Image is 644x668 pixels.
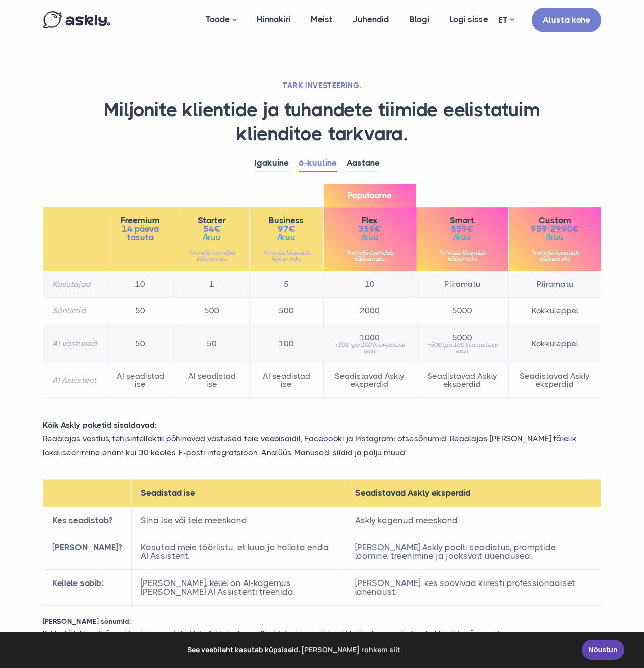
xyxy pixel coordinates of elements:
[324,298,416,324] td: 2000
[175,363,250,398] td: AI seadistad ise
[333,225,407,233] span: 359€
[416,363,509,398] td: Seadistavad Askly eksperdid
[518,216,592,225] span: Custom
[509,363,601,398] td: Seadistavad Askly eksperdid
[43,363,106,398] th: AI Assistent
[43,569,132,605] th: Kellele sobib:
[184,249,240,262] small: *hinnale lisandub käibemaks
[115,225,166,242] span: 14 päeva tasuta
[132,507,346,534] td: Sina ise või teie meeskond
[43,507,132,534] th: Kes seadistab?
[175,298,250,324] td: 500
[425,249,499,262] small: *hinnale lisandub käibemaks
[254,156,289,172] a: Igakuine
[106,363,175,398] td: AI seadistad ise
[184,225,240,233] span: 54€
[175,271,250,298] td: 1
[498,13,514,27] a: ET
[425,342,499,354] small: +50€ iga 100 lisavastuse eest
[518,340,592,348] span: Kokkuleppel
[416,298,509,324] td: 5000
[532,8,601,32] a: Alusta kohe
[518,225,592,233] span: 959-2990€
[43,298,106,324] th: Sõnumid
[184,233,240,242] span: /kuu
[132,534,346,569] td: Kasutad meie tööriistu, et luua ja hallata enda AI Assistent.
[259,216,314,225] span: Business
[43,324,106,363] th: AI vastused
[106,324,175,363] td: 50
[333,249,407,262] small: *hinnale lisandub käibemaks
[324,271,416,298] td: 10
[299,156,337,172] a: 6-kuuline
[184,216,240,225] span: Starter
[43,271,106,298] th: Kasutajad
[249,271,324,298] td: 5
[249,324,324,363] td: 100
[43,617,131,625] strong: [PERSON_NAME] sõnumid:
[43,11,110,28] img: Askly
[509,298,601,324] td: Kokkuleppel
[425,333,499,342] span: 5000
[324,184,416,207] span: Populaarne
[249,363,324,398] td: AI seadistad ise
[15,642,575,657] span: See veebileht kasutab küpsiseid.
[425,225,499,233] span: 559€
[582,640,624,660] a: Nõustun
[518,249,592,262] small: *hinnale lisandub käibemaks
[106,298,175,324] td: 50
[106,271,175,298] td: 10
[518,233,592,242] span: /kuu
[346,479,601,507] th: Seadistavad Askly eksperdid
[35,628,609,640] p: Kokku kõik kliendisõnumid, mis on saadetud läbi Askly tarkvara. Sisaldab nii uusi päringuid kui k...
[425,216,499,225] span: Smart
[175,324,250,363] td: 50
[132,479,346,507] th: Seadistad ise
[333,233,407,242] span: /kuu
[425,233,499,242] span: /kuu
[333,216,407,225] span: Flex
[416,271,509,298] td: Piiramatu
[259,225,314,233] span: 97€
[347,156,380,172] a: Aastane
[333,342,407,354] small: +50€ iga 100 lisavastuse eest
[346,534,601,569] td: [PERSON_NAME] Askly poolt: seadistus, promptide loomine, treenimine ja jooksvalt uuendused.
[259,249,314,262] small: *hinnale lisandub käibemaks
[346,507,601,534] td: Askly kogenud meeskond
[333,333,407,342] span: 1000
[43,80,601,91] h2: TARK INVESTEERING.
[43,534,132,569] th: [PERSON_NAME]?
[35,432,609,459] p: Reaalajas vestlus, tehisintellektil põhinevad vastused teie veebisaidil, Facebooki ja Instagrami ...
[509,271,601,298] td: Piiramatu
[259,233,314,242] span: /kuu
[43,98,601,146] h1: Miljonite klientide ja tuhandete tiimide eelistatuim klienditoe tarkvara.
[249,298,324,324] td: 500
[300,642,403,657] a: learn more about cookies
[115,216,166,225] span: Freemium
[324,363,416,398] td: Seadistavad Askly eksperdid
[43,420,157,430] strong: Kõik Askly paketid sisaldavad:
[132,569,346,605] td: [PERSON_NAME], kellel on AI-kogemus [PERSON_NAME] AI Assistenti treenida.
[346,569,601,605] td: [PERSON_NAME], kes soovivad kiiresti professionaalset lahendust.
